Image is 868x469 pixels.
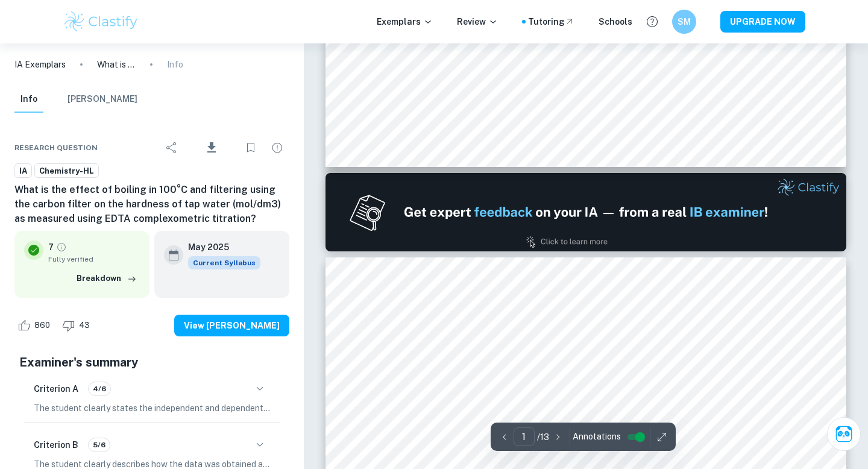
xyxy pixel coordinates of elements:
[89,439,110,450] span: 5/6
[537,430,549,444] p: / 13
[573,430,621,443] span: Annotations
[186,132,236,163] div: Download
[672,10,696,34] button: SM
[35,165,98,177] span: Chemistry-HL
[377,15,433,28] p: Exemplars
[14,86,43,113] button: Info
[68,86,137,113] button: [PERSON_NAME]
[14,163,32,178] a: IA
[89,383,110,394] span: 4/6
[14,183,289,226] h6: What is the effect of boiling in 100°C and filtering using the carbon filter on the hardness of t...
[28,319,57,332] span: 860
[642,11,662,32] button: Help and Feedback
[15,165,31,177] span: IA
[325,173,846,251] img: Ad
[19,353,285,371] h5: Examiner's summary
[14,316,57,335] div: Like
[48,254,140,265] span: Fully verified
[160,136,184,160] div: Share
[59,316,96,335] div: Dislike
[97,58,136,71] p: What is the effect of boiling in 100°C and filtering using the carbon filter on the hardness of t...
[167,58,183,71] p: Info
[56,242,67,253] a: Grade fully verified
[678,15,691,28] h6: SM
[188,256,260,269] span: Current Syllabus
[457,15,498,28] p: Review
[34,163,99,178] a: Chemistry-HL
[34,401,270,415] p: The student clearly states the independent and dependent variables in the research question, howe...
[174,315,289,336] button: View [PERSON_NAME]
[14,142,98,153] span: Research question
[63,10,139,34] img: Clastify logo
[827,417,861,451] button: Ask Clai
[720,11,805,33] button: UPGRADE NOW
[528,15,574,28] a: Tutoring
[14,58,66,71] a: IA Exemplars
[599,15,632,28] a: Schools
[239,136,263,160] div: Bookmark
[34,382,78,395] h6: Criterion A
[188,256,260,269] div: This exemplar is based on the current syllabus. Feel free to refer to it for inspiration/ideas wh...
[265,136,289,160] div: Report issue
[72,319,96,332] span: 43
[74,269,140,288] button: Breakdown
[188,241,251,254] h6: May 2025
[34,438,78,452] h6: Criterion B
[48,241,54,254] p: 7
